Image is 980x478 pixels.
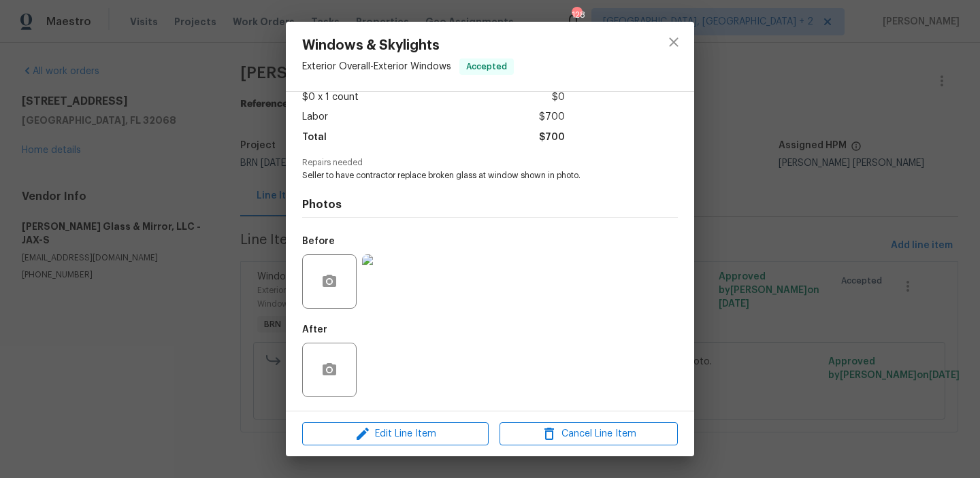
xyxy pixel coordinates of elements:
span: Accepted [461,60,512,73]
span: $0 x 1 count [302,88,359,107]
span: Seller to have contractor replace broken glass at window shown in photo. [302,170,640,182]
h5: Before [302,237,335,246]
span: Labor [302,107,328,127]
span: Edit Line Item [306,426,485,443]
span: Total [302,128,327,148]
button: Cancel Line Item [500,422,678,446]
span: $700 [539,128,565,148]
span: $700 [539,107,565,127]
div: 128 [572,8,581,22]
span: $0 [552,88,565,107]
h4: Photos [302,198,678,211]
span: Cancel Line Item [504,426,674,443]
h5: After [302,325,327,335]
span: Exterior Overall - Exterior Windows [302,62,451,71]
span: Windows & Skylights [302,38,514,53]
button: close [657,26,690,58]
button: Edit Line Item [302,422,489,446]
span: Repairs needed [302,158,678,167]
